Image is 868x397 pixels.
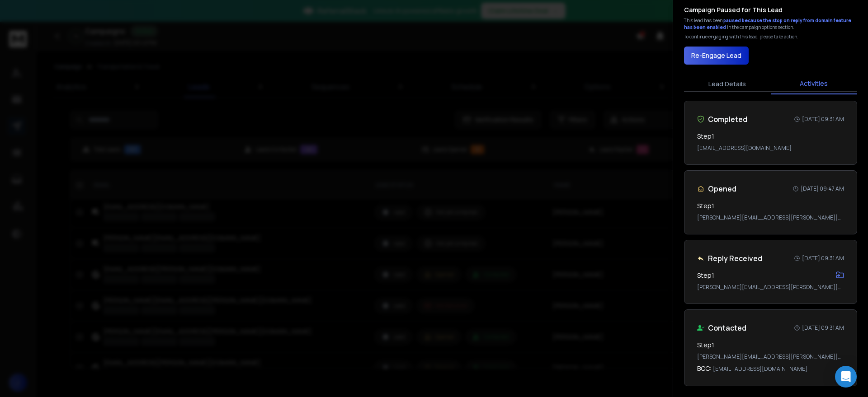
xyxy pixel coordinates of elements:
p: BCC: [697,364,807,373]
div: Contacted [697,322,746,333]
p: [EMAIL_ADDRESS][DOMAIN_NAME] [697,145,844,152]
h3: Step 1 [697,201,714,210]
div: This lead has been in the campaign options section. [684,17,857,31]
p: [DATE] 09:31 AM [802,324,844,332]
div: Reply Received [697,253,762,264]
button: Re-Engage Lead [684,47,749,65]
h3: Step 1 [697,132,714,141]
p: [DATE] 09:47 AM [801,185,844,192]
div: Opened [697,183,736,194]
p: [DATE] 09:31 AM [802,116,844,123]
p: [PERSON_NAME][EMAIL_ADDRESS][PERSON_NAME][DOMAIN_NAME] [697,214,844,221]
button: Activities [771,74,858,94]
h3: Step 1 [697,341,714,350]
h3: Step 1 [697,271,714,280]
p: [PERSON_NAME][EMAIL_ADDRESS][PERSON_NAME][DOMAIN_NAME] [697,353,844,360]
p: To continue engaging with this lead, please take action. [684,33,798,40]
p: [DATE] 09:31 AM [802,255,844,262]
span: [EMAIL_ADDRESS][DOMAIN_NAME] [713,365,807,373]
div: Open Intercom Messenger [835,366,857,388]
div: Completed [697,114,747,125]
span: paused because the stop on reply from domain feature has been enabled [684,17,851,30]
p: [PERSON_NAME][EMAIL_ADDRESS][PERSON_NAME][DOMAIN_NAME] [697,284,844,291]
button: Lead Details [684,74,771,94]
h3: Campaign Paused for This Lead [684,5,783,14]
